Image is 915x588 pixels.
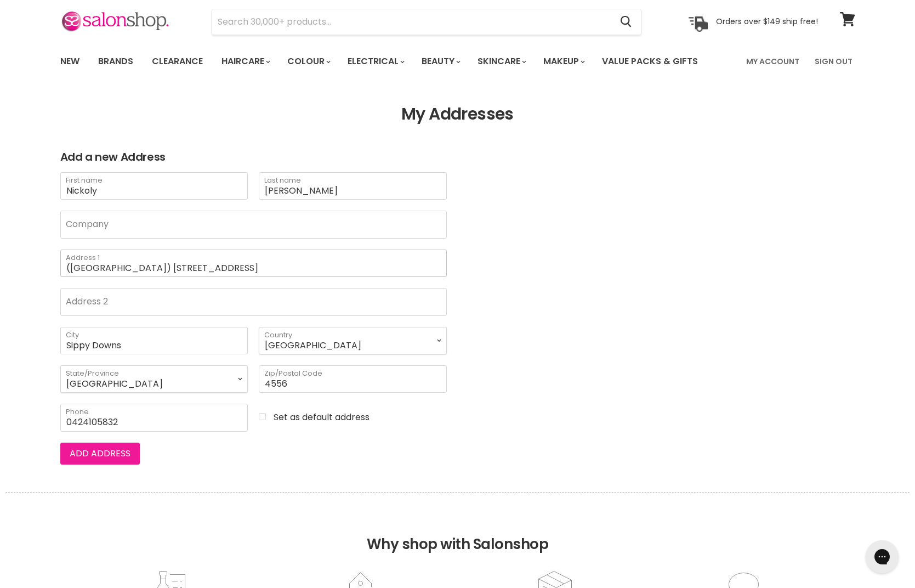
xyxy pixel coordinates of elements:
[144,50,211,73] a: Clearance
[52,46,723,77] ul: Main menu
[740,50,806,73] a: My Account
[279,50,337,73] a: Colour
[90,50,141,73] a: Brands
[413,50,467,73] a: Beauty
[535,50,592,73] a: Makeup
[808,50,859,73] a: Sign Out
[212,9,641,35] form: Product
[716,16,818,26] p: Orders over $149 ship free!
[5,492,910,569] h2: Why shop with Salonshop
[860,536,904,577] iframe: Gorgias live chat messenger
[612,9,641,35] button: Search
[47,46,869,77] nav: Main
[60,443,140,465] button: Add address
[339,50,411,73] a: Electrical
[60,151,447,163] h2: Add a new Address
[212,9,612,35] input: Search
[213,50,277,73] a: Haircare
[469,50,533,73] a: Skincare
[60,105,855,124] h1: My Addresses
[52,50,88,73] a: New
[594,50,706,73] a: Value Packs & Gifts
